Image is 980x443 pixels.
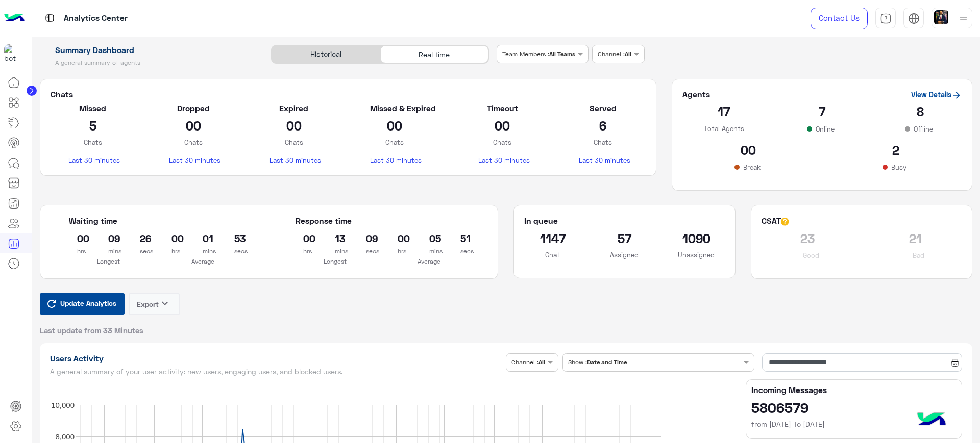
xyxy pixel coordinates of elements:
[682,89,710,99] h5: Agents
[875,8,896,29] a: tab
[762,230,854,246] h2: 23
[579,137,627,147] p: Chats
[934,10,948,24] img: userImage
[524,230,581,246] h2: 1147
[4,8,24,29] img: Logo
[68,155,117,165] p: Last 30 minutes
[68,103,117,113] h5: Missed
[801,250,821,260] p: Good
[829,142,962,158] h2: 2
[303,246,304,256] p: hrs
[579,155,627,165] p: Last 30 minutes
[751,419,957,429] h6: from [DATE] To [DATE]
[296,256,375,267] p: Longest
[460,246,461,256] p: secs
[303,230,304,246] h2: 00
[4,44,22,63] img: 1403182699927242
[269,137,318,147] p: Chats
[55,432,75,441] text: 8,000
[366,230,366,246] h2: 09
[40,59,260,67] h5: A general summary of agents
[814,124,837,134] p: Online
[272,45,380,63] div: Historical
[169,103,217,113] h5: Dropped
[914,402,949,438] img: hulul-logo.png
[625,50,631,58] b: All
[780,103,863,119] h2: 7
[159,297,171,309] i: keyboard_arrow_down
[682,103,765,119] h2: 17
[762,216,789,226] h5: CSAT
[69,256,148,267] p: Longest
[370,117,419,134] h2: 00
[579,117,627,134] h2: 6
[390,256,469,267] p: Average
[296,216,352,226] h5: Response time
[269,155,318,165] p: Last 30 minutes
[58,296,119,310] span: Update Analytics
[370,137,419,147] p: Chats
[398,230,398,246] h2: 00
[682,123,765,134] p: Total Agents
[911,250,926,260] p: Bad
[366,246,366,256] p: secs
[524,250,581,260] p: Chat
[478,103,527,113] h5: Timeout
[751,399,957,415] h2: 5806579
[478,117,527,134] h2: 00
[169,155,217,165] p: Last 30 minutes
[50,368,502,376] h5: A general summary of your user activity: new users, engaging users, and blocked users.
[889,162,909,172] p: Busy
[811,8,868,29] a: Contact Us
[668,230,725,246] h2: 1090
[69,216,242,226] h5: Waiting time
[129,293,180,315] button: Exportkeyboard_arrow_down
[880,13,892,24] img: tab
[751,385,957,395] h5: Incoming Messages
[169,137,217,147] p: Chats
[40,325,143,335] span: Last update from 33 Minutes
[549,50,575,58] b: All Teams
[879,103,962,119] h2: 8
[380,45,488,63] div: Real time
[269,103,318,113] h5: Expired
[68,137,117,147] p: Chats
[50,353,502,363] h1: Users Activity
[908,13,920,24] img: tab
[596,250,653,260] p: Assigned
[478,137,527,147] p: Chats
[524,216,558,226] h5: In queue
[40,293,125,315] button: Update Analytics
[51,401,75,409] text: 10,000
[579,103,627,113] h5: Served
[478,155,527,165] p: Last 30 minutes
[596,230,653,246] h2: 57
[957,12,970,25] img: profile
[40,45,260,55] h1: Summary Dashboard
[682,142,815,158] h2: 00
[51,89,646,99] h5: Chats
[370,155,419,165] p: Last 30 minutes
[163,256,242,267] p: Average
[911,90,962,99] a: View Details
[64,12,128,25] p: Analytics Center
[398,246,398,256] p: hrs
[668,250,725,260] p: Unassigned
[169,117,217,134] h2: 00
[43,12,56,24] img: tab
[460,230,461,246] h2: 51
